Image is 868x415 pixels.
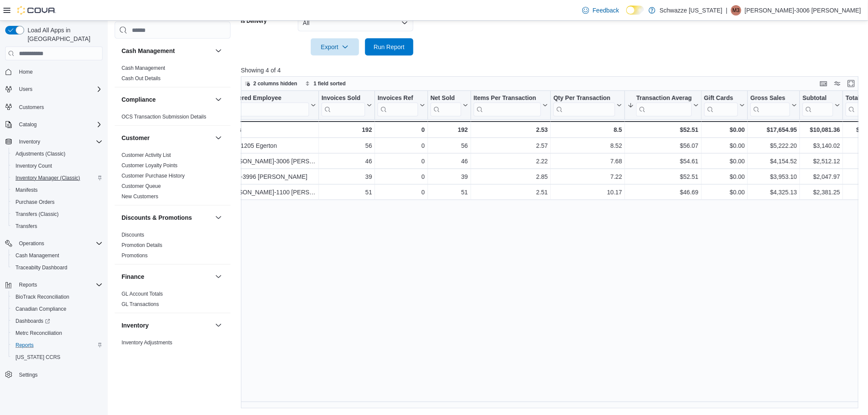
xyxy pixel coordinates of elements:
[16,187,37,193] span: Manifests
[16,84,103,94] span: Users
[122,47,212,55] button: Cash Management
[553,94,615,116] div: Qty Per Transaction
[122,242,162,249] span: Promotion Details
[9,220,106,232] button: Transfers
[322,156,372,166] div: 46
[241,66,865,75] p: Showing 4 of 4
[16,369,103,380] span: Settings
[12,340,103,350] span: Reports
[16,66,103,77] span: Home
[122,173,185,179] a: Customer Purchase History
[16,280,41,290] button: Reports
[225,140,316,151] div: Kiara-1205 Egerton
[16,119,103,130] span: Catalog
[16,280,103,290] span: Reports
[16,238,48,249] button: Operations
[225,172,316,182] div: Andre-3996 [PERSON_NAME]
[9,327,106,339] button: Metrc Reconciliation
[16,264,67,271] span: Traceabilty Dashboard
[16,175,80,181] span: Inventory Manager (Classic)
[473,94,548,116] button: Items Per Transaction
[473,140,548,151] div: 2.57
[430,140,468,151] div: 56
[213,133,224,143] button: Customer
[473,156,548,166] div: 2.22
[16,306,66,312] span: Canadian Compliance
[365,38,413,56] button: Run Report
[704,187,745,197] div: $0.00
[802,94,840,116] button: Subtotal
[12,316,103,326] span: Dashboards
[750,172,797,182] div: $3,953.10
[9,291,106,303] button: BioTrack Reconciliation
[302,78,350,89] button: 1 field sorted
[16,330,62,337] span: Metrc Reconciliation
[12,250,103,261] span: Cash Management
[122,350,192,356] a: Inventory by Product Historical
[253,80,297,87] span: 2 columns hidden
[2,119,106,131] button: Catalog
[2,136,106,148] button: Inventory
[225,156,316,166] div: [PERSON_NAME]-3006 [PERSON_NAME]
[122,193,158,200] span: New Customers
[2,237,106,250] button: Operations
[122,272,212,281] button: Finance
[16,101,103,112] span: Customers
[5,62,103,403] nav: Complex example
[12,316,53,326] a: Dashboards
[322,94,372,116] button: Invoices Sold
[122,253,148,259] a: Promotions
[12,209,103,219] span: Transfers (Classic)
[9,303,106,315] button: Canadian Compliance
[553,125,622,135] div: 8.5
[430,125,468,135] div: 192
[115,150,231,205] div: Customer
[12,352,103,362] span: Washington CCRS
[122,252,148,259] span: Promotions
[122,183,161,189] a: Customer Queue
[122,231,144,238] span: Discounts
[122,291,163,297] a: GL Account Totals
[122,340,172,346] a: Inventory Adjustments
[213,46,224,56] button: Cash Management
[553,156,622,166] div: 7.68
[660,5,723,16] p: Schwazze [US_STATE]
[802,94,833,103] div: Subtotal
[628,187,698,197] div: $46.69
[553,172,622,182] div: 7.22
[628,125,698,135] div: $52.51
[19,121,37,128] span: Catalog
[12,173,84,183] a: Inventory Manager (Classic)
[12,197,58,207] a: Purchase Orders
[553,140,622,151] div: 8.52
[122,95,156,104] h3: Compliance
[704,172,745,182] div: $0.00
[16,223,37,230] span: Transfers
[122,47,175,55] h3: Cash Management
[733,5,740,16] span: M3
[704,125,745,135] div: $0.00
[818,78,829,89] button: Keyboard shortcuts
[626,6,644,15] input: Dark Mode
[378,172,425,182] div: 0
[122,321,212,330] button: Inventory
[12,161,103,171] span: Inventory Count
[322,94,365,103] div: Invoices Sold
[750,156,797,166] div: $4,154.52
[12,340,37,350] a: Reports
[17,6,56,15] img: Cova
[430,172,468,182] div: 39
[636,94,691,103] div: Transaction Average
[745,5,861,16] p: [PERSON_NAME]-3006 [PERSON_NAME]
[298,14,413,31] button: All
[2,83,106,95] button: Users
[19,138,40,145] span: Inventory
[122,113,206,120] span: OCS Transaction Submission Details
[9,208,106,220] button: Transfers (Classic)
[750,140,797,151] div: $5,222.20
[832,78,843,89] button: Display options
[378,125,425,135] div: 0
[726,5,727,16] p: |
[314,80,346,87] span: 1 field sorted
